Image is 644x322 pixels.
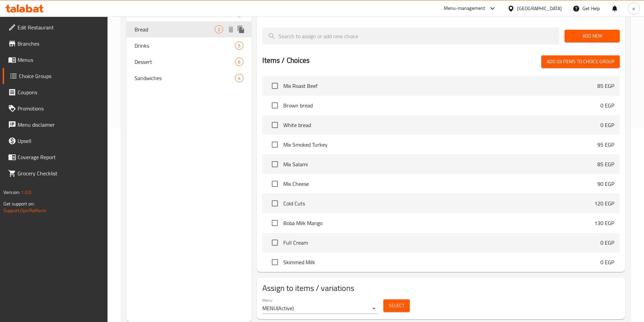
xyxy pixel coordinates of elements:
div: [GEOGRAPHIC_DATA] [517,5,562,12]
a: Grocery Checklist [3,165,108,181]
a: Coupons [3,84,108,100]
button: Select [383,299,410,312]
span: Choice Groups [19,72,102,80]
span: Select choice [268,157,282,171]
span: Skimmed Milk [283,258,600,266]
a: Coverage Report [3,149,108,165]
span: e [633,5,635,12]
span: Grocery Checklist [18,169,102,177]
span: Upsell [18,137,102,145]
span: 5 [235,43,243,49]
p: 90 EGP [597,180,614,188]
a: Menu disclaimer [3,117,108,133]
p: 130 EGP [594,219,614,227]
div: Choices [235,58,243,66]
span: Select choice [268,118,282,132]
span: 4 [235,75,243,81]
span: Branches [18,40,102,48]
span: Cold Cuts [283,199,594,207]
span: Select choice [268,177,282,191]
span: Select choice [268,98,282,113]
div: Choices [215,25,223,33]
div: Sandwiches4 [126,70,252,86]
label: Menu [262,298,272,302]
span: Promotions [18,104,102,113]
a: Promotions [3,100,108,117]
input: search [262,27,559,45]
div: Menu-management [444,4,485,13]
span: Add New [570,32,614,40]
button: duplicate [236,24,246,34]
span: Select choice [268,196,282,210]
span: Dessert [135,58,235,66]
span: Mix Roast Beef [283,82,597,90]
p: 95 EGP [597,141,614,149]
a: Choice Groups [3,68,108,84]
span: Drinks [135,42,235,50]
div: Choices [235,74,243,82]
button: delete [226,24,236,34]
span: Sandwiches [135,74,235,82]
button: Add New [565,30,620,42]
span: Select [389,301,404,310]
p: 0 EGP [600,101,614,109]
span: Bread [135,25,215,33]
span: Type [135,9,235,17]
span: White bread [283,121,600,129]
p: 0 EGP [600,258,614,266]
span: 6 [235,59,243,65]
span: Full Cream [283,239,600,247]
span: Get support on: [3,199,34,208]
span: Brown bread [283,101,600,109]
a: Edit Restaurant [3,19,108,35]
span: Add (0) items to choice group [547,57,614,66]
span: Menu disclaimer [18,121,102,129]
div: Choices [235,42,243,50]
div: MENU(Active) [262,303,378,314]
p: 85 EGP [597,82,614,90]
div: Bread2deleteduplicate [126,21,252,38]
span: Select choice [268,138,282,152]
a: Branches [3,35,108,52]
span: Edit Restaurant [18,23,102,31]
h2: Assign to items / variations [262,283,620,294]
span: Boba Milk Mango [283,219,594,227]
span: Coupons [18,88,102,96]
span: Mix Salami [283,160,597,168]
div: Drinks5 [126,38,252,54]
span: 1.0.0 [21,188,31,197]
button: Add (0) items to choice group [541,55,620,68]
a: Menus [3,52,108,68]
p: 85 EGP [597,160,614,168]
span: Version: [3,188,20,197]
span: Coverage Report [18,153,102,161]
span: Menus [18,56,102,64]
span: Mix Smoked Turkey [283,141,597,149]
p: 0 EGP [600,121,614,129]
span: Select choice [268,79,282,93]
span: 2 [215,26,223,33]
a: Support.OpsPlatform [3,206,46,215]
p: 0 EGP [600,239,614,247]
span: Select choice [268,236,282,250]
span: Select choice [268,255,282,269]
span: Mix Cheese [283,180,597,188]
h2: Items / Choices [262,55,310,66]
p: 120 EGP [594,199,614,207]
div: Dessert6 [126,54,252,70]
a: Upsell [3,133,108,149]
span: Select choice [268,216,282,230]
